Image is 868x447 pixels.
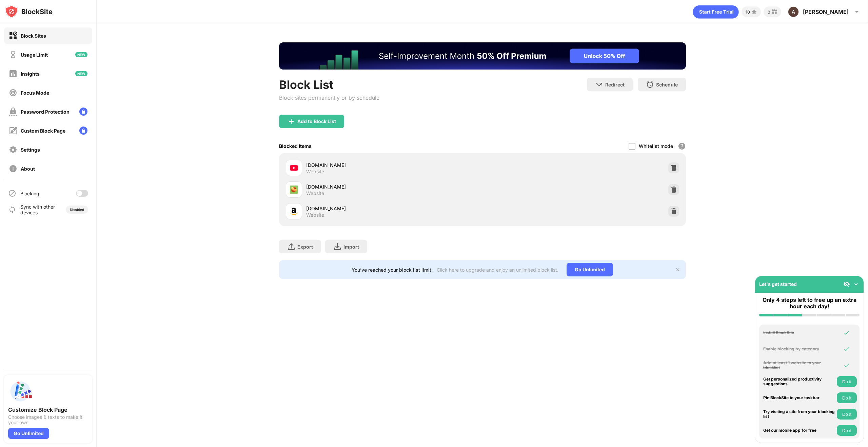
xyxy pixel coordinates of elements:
div: Whitelist mode [639,143,673,149]
img: lock-menu.svg [79,108,87,116]
div: animation [693,5,739,19]
div: Blocked Items [279,143,312,149]
div: [DOMAIN_NAME] [306,183,482,190]
img: favicons [290,186,298,194]
div: About [21,166,35,172]
button: Do it [837,425,857,436]
div: Pin BlockSite to your taskbar [763,395,835,400]
div: 0 [768,9,770,15]
div: Focus Mode [21,90,49,96]
div: Get our mobile app for free [763,428,835,433]
img: new-icon.svg [75,71,87,76]
div: Sync with other devices [20,204,55,215]
img: settings-off.svg [9,145,17,154]
div: Get personalized productivity suggestions [763,377,835,387]
img: omni-setup-toggle.svg [853,281,860,288]
img: points-small.svg [750,8,758,16]
img: lock-menu.svg [79,127,87,135]
img: x-button.svg [675,267,680,272]
div: Block sites permanently or by schedule [279,94,379,101]
div: Install BlockSite [763,330,835,335]
button: Do it [837,376,857,387]
div: Choose images & texts to make it your own [8,414,88,425]
div: Let's get started [759,281,797,287]
div: Add to Block List [297,119,336,124]
img: sync-icon.svg [8,206,16,214]
img: new-icon.svg [75,52,87,57]
button: Do it [837,392,857,403]
div: [DOMAIN_NAME] [306,161,482,169]
div: Block Sites [21,33,46,39]
div: Enable blocking by category [763,347,835,351]
img: favicons [290,207,298,215]
img: eye-not-visible.svg [843,281,850,288]
img: focus-off.svg [9,89,17,97]
div: Customize Block Page [8,406,88,413]
div: Go Unlimited [567,263,613,276]
img: push-custom-page.svg [8,379,33,404]
div: Blocking [20,191,39,196]
img: omni-check.svg [843,329,850,336]
img: customize-block-page-off.svg [9,127,17,135]
div: Website [306,190,324,196]
div: 10 [746,9,750,15]
div: You’ve reached your block list limit. [352,267,433,273]
img: favicons [290,164,298,172]
div: Custom Block Page [21,128,65,134]
div: [PERSON_NAME] [803,8,849,15]
img: password-protection-off.svg [9,108,17,116]
img: ACg8ocKl-FH5i_xd6JB57GnnPDM1W3uotWeE9SV3khz76L5ig_znOA=s96-c [788,6,799,17]
div: Go Unlimited [8,428,49,439]
img: time-usage-off.svg [9,51,17,59]
img: omni-check.svg [843,362,850,369]
iframe: Banner [279,42,686,70]
div: Import [343,244,359,250]
img: blocking-icon.svg [8,189,16,197]
div: Insights [21,71,40,77]
div: Export [297,244,313,250]
img: insights-off.svg [9,70,17,78]
div: Only 4 steps left to free up an extra hour each day! [759,297,860,310]
div: [DOMAIN_NAME] [306,205,482,212]
div: Redirect [605,82,625,88]
div: Try visiting a site from your blocking list [763,409,835,419]
div: Website [306,169,324,175]
div: Website [306,212,324,218]
div: Disabled [70,208,84,212]
div: Password Protection [21,109,70,115]
img: omni-check.svg [843,346,850,352]
img: logo-blocksite.svg [5,5,53,18]
div: Settings [21,147,40,153]
div: Schedule [656,82,678,88]
button: Do it [837,409,857,420]
div: Usage Limit [21,52,48,58]
img: reward-small.svg [770,8,778,16]
img: about-off.svg [9,164,17,173]
div: Block List [279,78,379,92]
div: Click here to upgrade and enjoy an unlimited block list. [437,267,558,273]
img: block-on.svg [9,32,17,40]
div: Add at least 1 website to your blocklist [763,361,835,370]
